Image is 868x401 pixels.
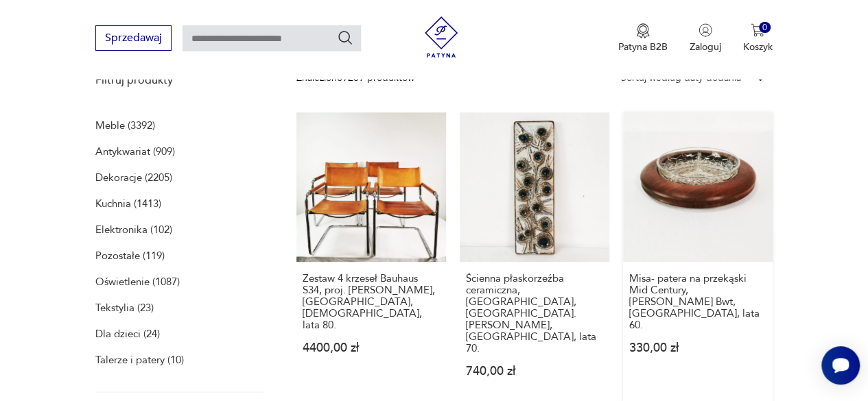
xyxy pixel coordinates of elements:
[95,116,155,135] a: Meble (3392)
[95,272,180,291] a: Oświetlenie (1087)
[690,40,721,53] p: Zaloguj
[95,324,160,343] a: Dla dzieci (24)
[618,40,668,53] p: Patyna B2B
[759,22,771,34] div: 0
[95,350,184,369] a: Talerze i patery (10)
[629,273,766,331] h3: Misa- patera na przekąski Mid Century, [PERSON_NAME] Bwt, [GEOGRAPHIC_DATA], lata 60.
[821,346,860,385] iframe: Smartsupp widget button
[95,194,161,213] a: Kuchnia (1413)
[95,220,172,239] a: Elektronika (102)
[95,73,263,88] p: Filtruj produkty
[690,23,721,53] button: Zaloguj
[618,23,668,53] a: Ikona medaluPatyna B2B
[95,246,165,265] a: Pozostałe (119)
[337,29,353,46] button: Szukaj
[303,273,440,331] h3: Zestaw 4 krzeseł Bauhaus S34, proj. [PERSON_NAME], [GEOGRAPHIC_DATA], [DEMOGRAPHIC_DATA], lata 80.
[421,16,462,58] img: Patyna - sklep z meblami i dekoracjami vintage
[751,23,764,37] img: Ikona koszyka
[303,342,440,354] p: 4400,00 zł
[95,298,154,317] a: Tekstylia (23)
[95,142,175,161] a: Antykwariat (909)
[95,25,172,51] button: Sprzedawaj
[743,23,773,53] button: 0Koszyk
[466,273,603,354] h3: Ścienna płaskorzeźba ceramiczna, [GEOGRAPHIC_DATA], [GEOGRAPHIC_DATA]. [PERSON_NAME], [GEOGRAPHIC...
[466,365,603,377] p: 740,00 zł
[636,23,650,38] img: Ikona medalu
[618,23,668,53] button: Patyna B2B
[95,34,172,44] a: Sprzedawaj
[699,23,712,37] img: Ikonka użytkownika
[629,342,766,354] p: 330,00 zł
[95,168,172,187] a: Dekoracje (2205)
[743,40,773,53] p: Koszyk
